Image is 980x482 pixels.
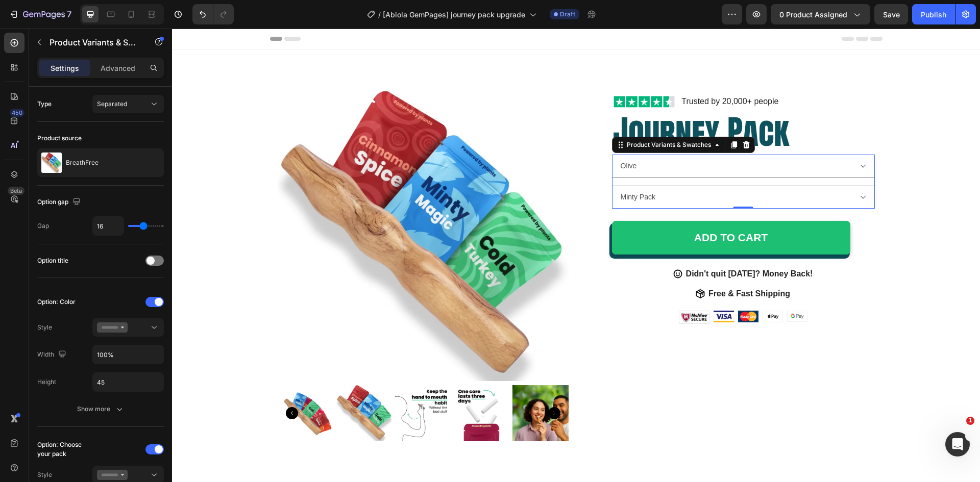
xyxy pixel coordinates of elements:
[37,377,56,387] div: Height
[509,66,701,81] p: Trusted by 20,000+ people
[378,9,381,20] span: /
[66,159,99,166] p: BreathFree
[37,470,52,479] div: Style
[536,259,618,271] p: Free & Fast Shipping
[945,432,970,456] iframe: Intercom live chat
[37,99,52,109] div: Type
[51,63,79,73] p: Settings
[966,417,974,425] span: 1
[921,9,946,20] div: Publish
[8,187,24,195] div: Beta
[771,4,870,24] button: 0 product assigned
[453,112,541,121] div: Product Variants & Swatches
[92,95,164,113] button: Separated
[37,134,82,143] div: Product source
[440,192,678,226] button: ADD TO CART
[874,4,908,24] button: Save
[440,82,703,126] h2: Journey Pack
[192,4,234,24] div: Undo/Redo
[37,400,164,418] button: Show more
[37,256,68,265] div: Option title
[560,10,575,19] span: Draft
[37,323,52,332] div: Style
[37,348,68,362] div: Width
[93,373,163,391] input: Auto
[50,36,136,48] p: Product Variants & Swatches
[37,440,90,459] div: Option: Choose your pack
[383,9,525,20] span: [Abiola GemPages] journey pack upgrade
[883,10,900,19] span: Save
[514,239,641,251] p: Didn't quit [DATE]? Money Back!
[77,404,125,414] div: Show more
[101,63,135,73] p: Advanced
[41,153,62,173] img: product feature img
[97,100,127,108] span: Separated
[779,9,847,20] span: 0 product assigned
[172,29,980,482] iframe: To enrich screen reader interactions, please activate Accessibility in Grammarly extension settings
[440,66,505,81] img: gempages_561328392964670554-62e83766-9a62-4aba-9107-30b9f025e173.webp
[376,378,388,391] button: Carousel Next Arrow
[912,4,955,24] button: Publish
[93,345,163,364] input: Auto
[37,221,49,231] div: Gap
[522,199,596,219] div: ADD TO CART
[37,297,76,307] div: Option: Color
[67,8,71,20] p: 7
[93,217,124,235] input: Auto
[10,109,24,117] div: 450
[4,4,76,24] button: 7
[37,195,83,209] div: Option gap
